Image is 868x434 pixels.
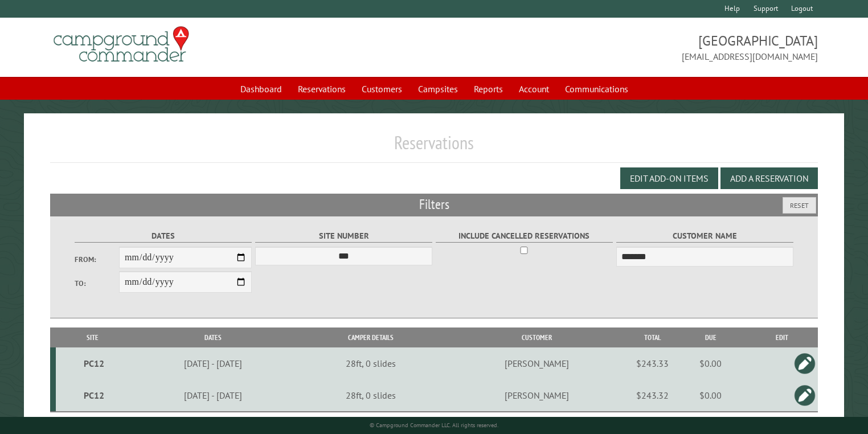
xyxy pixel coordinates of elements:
h2: Filters [50,194,818,215]
div: PC12 [60,390,128,401]
button: Edit Add-on Items [620,167,718,189]
label: From: [75,254,119,265]
td: 28ft, 0 slides [297,379,444,412]
label: Customer Name [616,230,793,243]
th: Total [630,327,675,347]
label: Site Number [255,230,432,243]
td: [PERSON_NAME] [444,379,630,412]
td: $243.32 [630,379,675,412]
a: Account [512,78,556,100]
a: Communications [558,78,635,100]
th: Due [675,327,746,347]
small: © Campground Commander LLC. All rights reserved. [370,421,498,429]
a: Reservations [291,78,353,100]
button: Reset [783,197,816,214]
img: Campground Commander [50,22,193,67]
div: PC12 [60,358,128,369]
span: [GEOGRAPHIC_DATA] [EMAIL_ADDRESS][DOMAIN_NAME] [434,31,818,63]
td: $0.00 [675,347,746,379]
th: Site [56,327,129,347]
a: Campsites [411,78,465,100]
td: $0.00 [675,379,746,412]
label: To: [75,278,119,289]
a: Reports [467,78,510,100]
a: Customers [355,78,409,100]
td: [PERSON_NAME] [444,347,630,379]
td: 28ft, 0 slides [297,347,444,379]
div: [DATE] - [DATE] [131,390,296,401]
h1: Reservations [50,132,818,163]
div: [DATE] - [DATE] [131,358,296,369]
a: Dashboard [234,78,289,100]
th: Camper Details [297,327,444,347]
td: $243.33 [630,347,675,379]
th: Dates [129,327,298,347]
label: Dates [75,230,252,243]
button: Add a Reservation [720,167,818,189]
th: Customer [444,327,630,347]
th: Edit [746,327,818,347]
label: Include Cancelled Reservations [436,230,613,243]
